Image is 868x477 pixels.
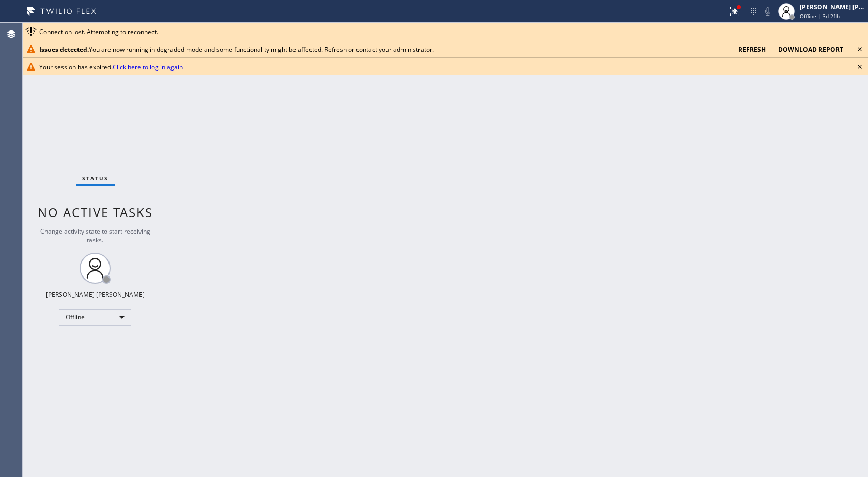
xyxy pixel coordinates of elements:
[113,63,183,71] a: Click here to log in again
[39,27,158,36] span: Connection lost. Attempting to reconnect.
[761,4,775,19] button: Mute
[800,12,840,20] span: Offline | 3d 21h
[39,63,183,71] span: Your session has expired.
[82,175,109,182] span: Status
[40,227,150,244] span: Change activity state to start receiving tasks.
[39,45,89,54] b: Issues detected.
[59,309,131,326] div: Offline
[46,290,145,299] div: [PERSON_NAME] [PERSON_NAME]
[39,45,730,54] div: You are now running in degraded mode and some functionality might be affected. Refresh or contact...
[800,3,865,11] div: [PERSON_NAME] [PERSON_NAME]
[738,45,766,54] span: refresh
[38,204,153,221] span: No active tasks
[778,45,843,54] span: download report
